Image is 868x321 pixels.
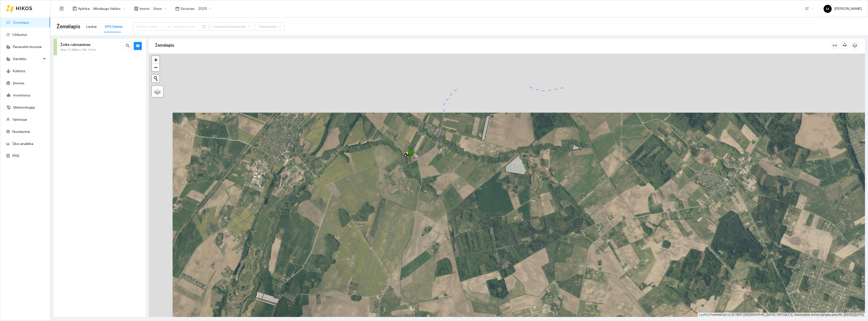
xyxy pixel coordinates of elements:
a: Ūkio analitika [12,142,33,146]
a: Zoom out [152,64,159,71]
a: Įmonės [13,81,24,85]
span: [PERSON_NAME] [824,7,862,11]
span: LT [805,5,813,12]
span: calendar [175,7,179,11]
span: search [126,44,130,48]
a: Zoom in [152,56,159,64]
button: column-width [831,41,839,50]
span: menu-fold [59,6,64,11]
span: Žemėlapis [57,22,80,31]
strong: Žolės rulonavimas [60,43,91,47]
input: Pradžios data [136,24,165,29]
button: menu-fold [57,4,67,14]
span: shop [134,7,138,11]
div: Laukai [86,24,97,29]
a: Layers [152,86,163,97]
button: eye [134,42,142,50]
div: Žolės rulonavimas0ha / 12.69km / 16h 12minsearcheye [53,39,146,55]
span: M [826,5,829,13]
a: Kultūros [13,69,25,73]
span: eye [136,44,140,48]
span: layout [73,7,77,11]
span: to [167,24,171,29]
span: 2025 [198,5,211,12]
input: Pabaigos data [173,24,201,29]
a: Žemėlapis [13,20,29,24]
span: Įmonė : [140,6,150,11]
span: 0ha / 12.69km / 16h 12min [60,47,96,52]
a: Esri [726,313,731,316]
span: Visos [153,5,166,12]
span: − [154,64,157,70]
span: Aplinka : [78,6,90,11]
span: swap-right [167,24,171,29]
span: Mindaugo Valdos [93,5,125,12]
span: + [154,57,157,63]
span: Sandėlis [13,54,42,64]
div: | Powered by © HNIT-[GEOGRAPHIC_DATA]; ORT10LT ©, Nacionalinė žemės tarnyba prie AM, [DATE]-[DATE] [698,313,865,317]
div: Žemėlapis [155,38,831,53]
button: Initiate a new search [152,75,159,82]
span: column-width [831,43,838,47]
a: Leaflet [699,313,708,316]
a: Inventorius [13,93,31,97]
button: search [124,42,132,50]
div: GPS Darbai [105,24,123,29]
a: Nustatymai [12,130,30,134]
a: Užduotys [12,33,27,37]
a: Vartotojai [12,117,27,121]
a: Panaudoti resursai [13,45,42,49]
span: | [732,313,733,316]
span: Sezonas : [181,6,195,11]
a: PPIS [12,154,19,158]
a: Meteorologija [13,105,35,109]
